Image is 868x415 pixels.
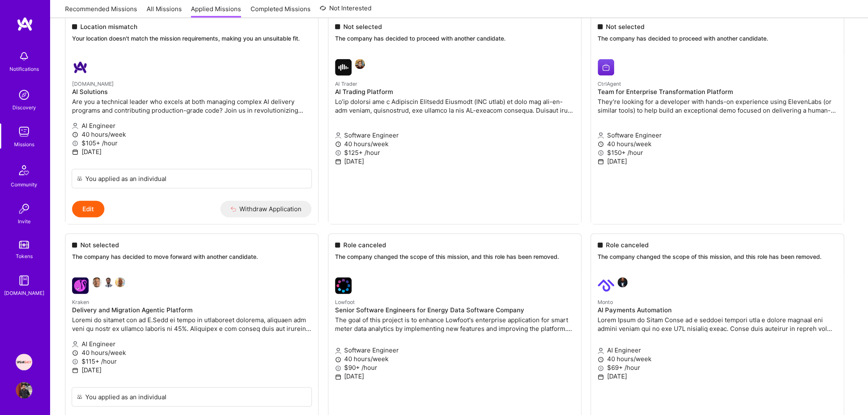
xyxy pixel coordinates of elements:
[16,354,32,370] img: Speakeasy: Software Engineer to help Customers write custom functions
[72,97,311,115] p: Are you a technical leader who excels at both managing complex AI delivery programs and contribut...
[191,5,241,18] a: Applied Missions
[16,200,32,217] img: Invite
[72,147,311,156] p: [DATE]
[72,132,78,138] i: icon Clock
[11,180,37,189] div: Community
[72,139,311,147] p: $105+ /hour
[16,123,32,140] img: teamwork
[85,174,166,183] div: You applied as an individual
[72,201,104,217] button: Edit
[80,22,137,31] span: Location mismatch
[19,241,29,249] img: tokens
[147,5,182,18] a: All Missions
[72,121,311,130] p: AI Engineer
[14,140,34,149] div: Missions
[72,130,311,139] p: 40 hours/week
[72,140,78,147] i: icon MoneyGray
[16,48,32,65] img: bell
[72,123,78,129] i: icon Applicant
[16,252,33,261] div: Tokens
[72,88,311,96] h4: AI Solutions
[14,160,34,180] img: Community
[4,289,44,297] div: [DOMAIN_NAME]
[18,217,31,226] div: Invite
[65,5,137,18] a: Recommended Missions
[16,272,32,289] img: guide book
[16,87,32,103] img: discovery
[14,354,34,370] a: Speakeasy: Software Engineer to help Customers write custom functions
[12,103,36,112] div: Discovery
[14,382,34,398] a: User Avatar
[72,59,89,76] img: A.Team company logo
[72,34,311,43] p: Your location doesn't match the mission requirements, making you an unsuitable fit.
[251,5,311,18] a: Completed Missions
[17,17,33,31] img: logo
[65,53,318,169] a: A.Team company logo[DOMAIN_NAME]AI SolutionsAre you a technical leader who excels at both managin...
[320,3,371,18] a: Not Interested
[16,382,32,398] img: User Avatar
[72,149,78,155] i: icon Calendar
[10,65,39,73] div: Notifications
[72,81,114,87] small: [DOMAIN_NAME]
[220,201,312,217] button: Withdraw Application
